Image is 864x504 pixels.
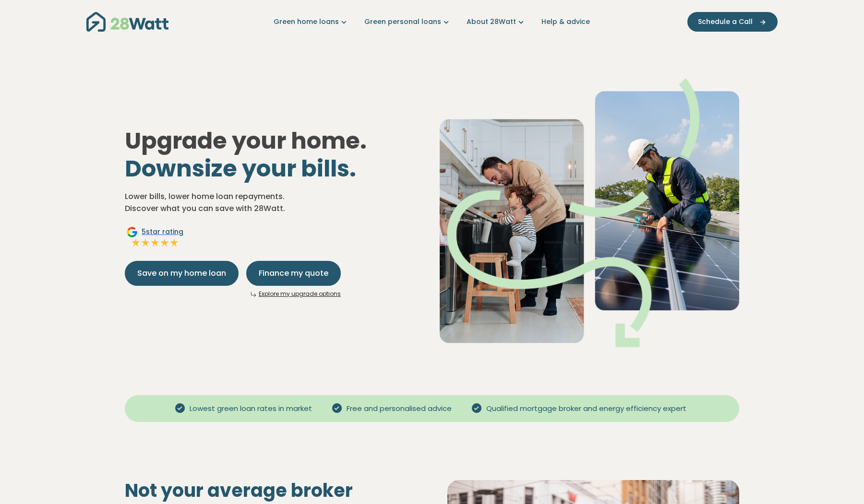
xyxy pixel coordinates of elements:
a: Green personal loans [364,17,451,27]
img: Full star [141,238,150,247]
button: Save on my home loan [125,261,239,286]
span: 5 star rating [142,227,183,237]
h1: Upgrade your home. [125,127,424,182]
img: Full star [150,238,160,247]
img: 28Watt [86,12,168,32]
span: Qualified mortgage broker and energy efficiency expert [482,403,690,414]
button: Finance my quote [246,261,341,286]
img: Google [126,226,138,238]
a: Explore my upgrade options [259,290,341,298]
a: Green home loans [274,17,349,27]
h2: Not your average broker [125,480,417,502]
img: Full star [160,238,169,247]
p: Lower bills, lower home loan repayments. Discover what you can save with 28Watt. [125,190,424,215]
span: Finance my quote [259,268,328,279]
nav: Main navigation [86,10,778,34]
span: Lowest green loan rates in market [186,403,316,414]
a: Google5star ratingFull starFull starFull starFull starFull star [125,226,185,249]
a: Help & advice [541,17,590,27]
span: Free and personalised advice [343,403,456,414]
img: Full star [131,238,141,247]
img: Dad helping toddler [440,78,739,347]
a: About 28Watt [467,17,526,27]
span: Schedule a Call [698,17,753,27]
span: Save on my home loan [137,268,226,279]
button: Schedule a Call [687,12,778,32]
span: Downsize your bills. [125,152,356,185]
img: Full star [169,238,179,247]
